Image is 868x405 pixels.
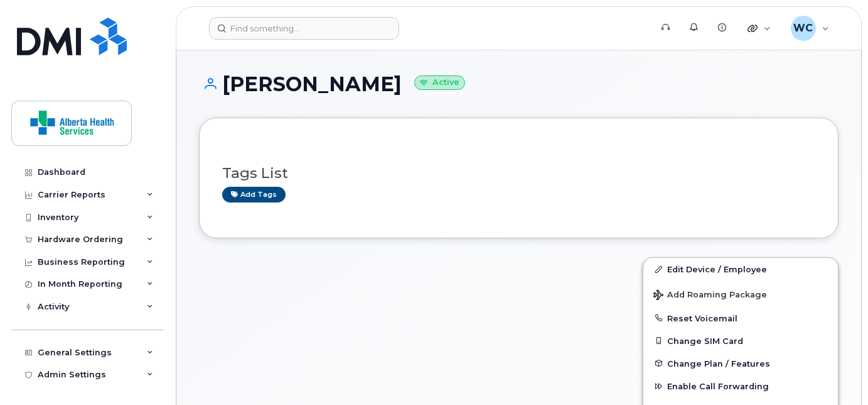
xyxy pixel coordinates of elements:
[643,330,838,352] button: Change SIM Card
[667,382,769,391] span: Enable Call Forwarding
[667,358,770,368] span: Change Plan / Features
[653,290,767,302] span: Add Roaming Package
[199,73,839,95] h1: [PERSON_NAME]
[643,307,838,330] button: Reset Voicemail
[414,75,465,90] small: Active
[643,258,838,280] a: Edit Device / Employee
[643,352,838,375] button: Change Plan / Features
[643,375,838,397] button: Enable Call Forwarding
[643,281,838,307] button: Add Roaming Package
[222,187,286,203] a: Add tags
[222,165,815,181] h3: Tags List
